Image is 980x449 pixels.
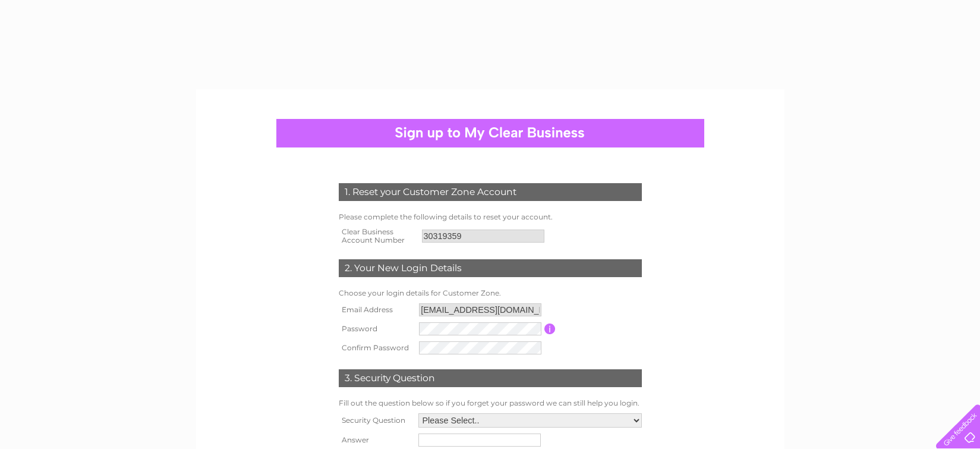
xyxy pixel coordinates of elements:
[336,396,645,410] td: Fill out the question below so if you forget your password we can still help you login.
[336,224,419,248] th: Clear Business Account Number
[336,410,415,431] th: Security Question
[336,300,417,319] th: Email Address
[339,183,642,201] div: 1. Reset your Customer Zone Account
[336,338,417,357] th: Confirm Password
[339,259,642,277] div: 2. Your New Login Details
[544,324,556,334] input: Information
[336,319,417,338] th: Password
[336,210,645,224] td: Please complete the following details to reset your account.
[339,369,642,387] div: 3. Security Question
[336,286,645,300] td: Choose your login details for Customer Zone.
